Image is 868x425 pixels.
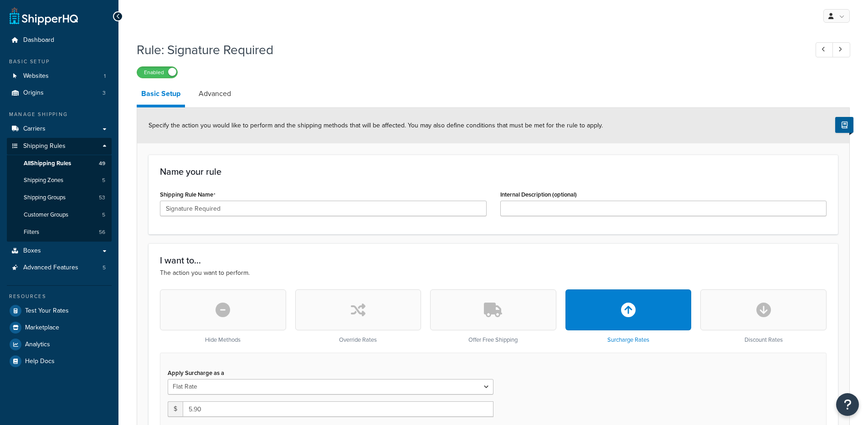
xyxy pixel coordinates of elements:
[7,207,112,223] li: Customer Groups
[160,167,827,177] h3: Name your rule
[23,89,44,97] span: Origins
[7,172,112,189] a: Shipping Zones5
[7,58,112,66] div: Basic Setup
[102,177,105,184] span: 5
[103,264,106,272] span: 5
[7,138,112,242] li: Shipping Rules
[99,160,105,167] span: 49
[835,117,853,133] button: Show Help Docs
[160,289,286,344] div: Hide Methods
[24,177,63,184] span: Shipping Zones
[7,207,112,223] a: Customer Groups5
[7,336,112,353] a: Analytics
[23,125,46,133] span: Carriers
[7,293,112,300] div: Resources
[160,255,827,265] h3: I want to...
[565,289,692,344] div: Surcharge Rates
[23,72,49,80] span: Websites
[7,68,112,85] a: Websites1
[137,83,185,107] a: Basic Setup
[7,224,112,241] li: Filters
[430,289,556,344] div: Offer Free Shipping
[104,72,106,80] span: 1
[160,268,827,278] p: The action you want to perform.
[7,111,112,118] div: Manage Shipping
[7,155,112,172] a: AllShipping Rules49
[836,393,859,416] button: Open Resource Center
[7,189,112,206] a: Shipping Groups53
[816,42,833,57] a: Previous Record
[137,41,799,59] h1: Rule: Signature Required
[7,68,112,85] li: Websites
[25,324,59,332] span: Marketplace
[102,211,105,219] span: 5
[24,160,71,167] span: All Shipping Rules
[7,138,112,155] a: Shipping Rules
[99,194,105,202] span: 53
[23,36,54,44] span: Dashboard
[832,42,850,57] a: Next Record
[137,67,177,78] label: Enabled
[7,259,112,276] li: Advanced Features
[7,259,112,276] a: Advanced Features5
[7,121,112,137] a: Carriers
[7,224,112,241] a: Filters56
[168,401,183,417] span: $
[25,307,69,315] span: Test Your Rates
[7,243,112,259] a: Boxes
[168,369,224,376] label: Apply Surcharge as a
[25,358,55,365] span: Help Docs
[25,341,50,349] span: Analytics
[7,303,112,319] a: Test Your Rates
[160,191,216,198] label: Shipping Rule Name
[194,83,236,105] a: Advanced
[23,142,66,150] span: Shipping Rules
[7,172,112,189] li: Shipping Zones
[23,264,78,272] span: Advanced Features
[99,228,105,236] span: 56
[103,89,106,97] span: 3
[7,32,112,49] a: Dashboard
[24,211,68,219] span: Customer Groups
[24,228,39,236] span: Filters
[24,194,66,202] span: Shipping Groups
[700,289,827,344] div: Discount Rates
[7,85,112,101] li: Origins
[295,289,421,344] div: Override Rates
[23,247,41,255] span: Boxes
[7,353,112,369] a: Help Docs
[149,121,603,130] span: Specify the action you would like to perform and the shipping methods that will be affected. You ...
[500,191,577,198] label: Internal Description (optional)
[7,189,112,206] li: Shipping Groups
[7,319,112,336] a: Marketplace
[7,85,112,101] a: Origins3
